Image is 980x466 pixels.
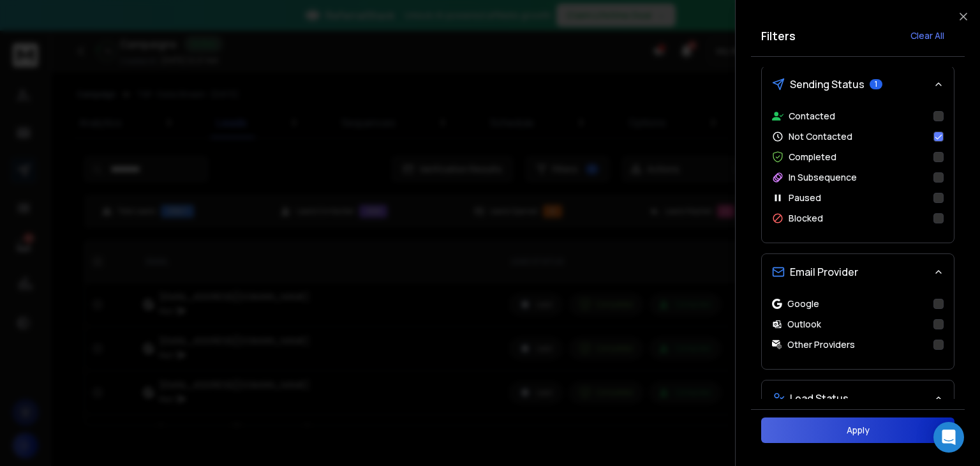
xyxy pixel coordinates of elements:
[790,264,858,280] span: Email Provider
[790,77,865,92] span: Sending Status
[787,318,821,331] p: Outlook
[789,130,852,143] p: Not Contacted
[933,422,964,453] div: Open Intercom Messenger
[762,254,954,290] button: Email Provider
[762,290,954,369] div: Email Provider
[789,171,857,184] p: In Subsequence
[787,338,855,351] p: Other Providers
[790,391,849,406] span: Lead Status
[787,297,819,310] p: Google
[789,110,835,123] p: Contacted
[789,212,823,225] p: Blocked
[762,66,954,102] button: Sending Status1
[762,380,954,416] button: Lead Status
[870,79,882,89] span: 1
[789,192,821,204] p: Paused
[789,151,836,163] p: Completed
[761,27,796,45] h2: Filters
[761,417,954,443] button: Apply
[762,102,954,243] div: Sending Status1
[900,23,954,49] button: Clear All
